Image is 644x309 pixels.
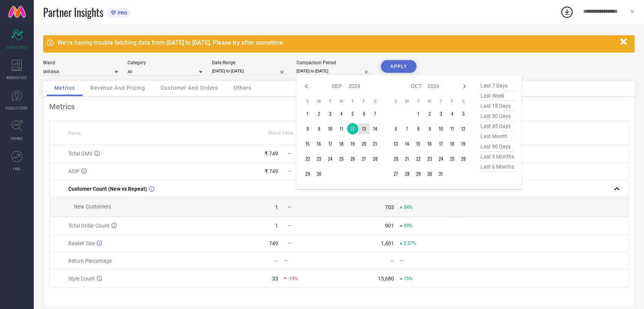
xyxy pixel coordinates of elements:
td: Fri Sep 06 2024 [358,108,370,119]
td: Wed Sep 18 2024 [336,138,347,149]
div: — [284,258,339,264]
td: Sat Sep 28 2024 [370,153,381,164]
td: Mon Oct 28 2024 [402,168,413,179]
span: — [288,205,291,210]
div: — [400,258,454,264]
th: Tuesday [413,98,424,104]
td: Thu Oct 24 2024 [435,153,447,164]
div: 703 [385,204,394,210]
th: Wednesday [336,98,347,104]
span: Total GMV [68,151,93,157]
th: Thursday [347,98,358,104]
span: last 45 days [478,121,516,131]
th: Tuesday [325,98,336,104]
td: Sun Sep 15 2024 [302,138,313,149]
th: Sunday [302,98,313,104]
td: Fri Sep 13 2024 [358,123,370,134]
td: Sat Oct 19 2024 [458,138,469,149]
td: Wed Sep 04 2024 [336,108,347,119]
span: — [288,223,291,228]
td: Tue Sep 17 2024 [325,138,336,149]
th: Wednesday [424,98,435,104]
td: Tue Oct 15 2024 [413,138,424,149]
td: Wed Oct 09 2024 [424,123,435,134]
span: Return Percentage [68,258,112,264]
td: Fri Oct 25 2024 [447,153,458,164]
span: — [288,151,291,156]
td: Sat Sep 07 2024 [370,108,381,119]
td: Tue Oct 08 2024 [413,123,424,134]
td: Sat Sep 14 2024 [370,123,381,134]
td: Sat Oct 05 2024 [458,108,469,119]
span: Revenue And Pricing [90,85,145,91]
div: 749 [269,240,278,246]
td: Thu Sep 12 2024 [347,123,358,134]
span: SCORECARDS [6,44,28,50]
div: 901 [385,223,394,229]
span: SUGGESTIONS [6,105,29,111]
span: last 30 days [478,111,516,121]
td: Fri Oct 11 2024 [447,123,458,134]
span: FWD [14,166,21,172]
th: Saturday [370,98,381,104]
td: Tue Sep 24 2024 [325,153,336,164]
td: Tue Sep 10 2024 [325,123,336,134]
span: AISP [68,168,80,174]
span: WORKSPACE [7,75,27,80]
td: Fri Sep 27 2024 [358,153,370,164]
div: 33 [272,276,278,282]
th: Sunday [390,98,402,104]
div: Category [128,60,203,65]
input: Select date range [212,67,287,75]
td: Fri Oct 18 2024 [447,138,458,149]
td: Sun Oct 06 2024 [390,123,402,134]
td: Mon Sep 23 2024 [313,153,325,164]
span: 2.27% [404,241,416,246]
div: Open download list [560,5,574,19]
span: last month [478,131,516,142]
span: PRO [116,10,127,16]
span: Partner Insights [43,5,103,20]
span: Metrics [54,85,75,91]
td: Wed Oct 30 2024 [424,168,435,179]
button: APPLY [381,60,417,73]
span: -15% [288,276,298,281]
td: Sat Oct 12 2024 [458,123,469,134]
span: last 7 days [478,81,516,91]
td: Sun Oct 27 2024 [390,168,402,179]
span: last 90 days [478,142,516,152]
span: Name [68,131,81,136]
div: 15,680 [378,276,394,282]
span: last 3 months [478,152,516,162]
div: 1 [275,223,278,229]
span: Basket Size [68,240,95,246]
td: Thu Oct 31 2024 [435,168,447,179]
td: Sun Oct 13 2024 [390,138,402,149]
th: Monday [402,98,413,104]
td: Sun Oct 20 2024 [390,153,402,164]
td: Tue Oct 29 2024 [413,168,424,179]
span: Customer And Orders [161,85,218,91]
td: Sun Sep 01 2024 [302,108,313,119]
td: Sat Oct 26 2024 [458,153,469,164]
div: Brand [43,60,118,65]
td: Wed Oct 16 2024 [424,138,435,149]
td: Wed Sep 11 2024 [336,123,347,134]
div: 1,401 [381,240,394,246]
div: ₹ 749 [265,151,278,157]
div: — [274,258,278,264]
td: Mon Sep 02 2024 [313,108,325,119]
th: Friday [358,98,370,104]
span: Brand Value [269,130,293,136]
td: Tue Oct 22 2024 [413,153,424,164]
th: Friday [447,98,458,104]
td: Fri Oct 04 2024 [447,108,458,119]
div: Next month [460,82,469,91]
td: Thu Oct 10 2024 [435,123,447,134]
td: Mon Oct 14 2024 [402,138,413,149]
th: Monday [313,98,325,104]
td: Thu Sep 26 2024 [347,153,358,164]
td: Mon Oct 07 2024 [402,123,413,134]
span: TRENDS [11,136,23,141]
span: Total Order Count [68,223,110,229]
